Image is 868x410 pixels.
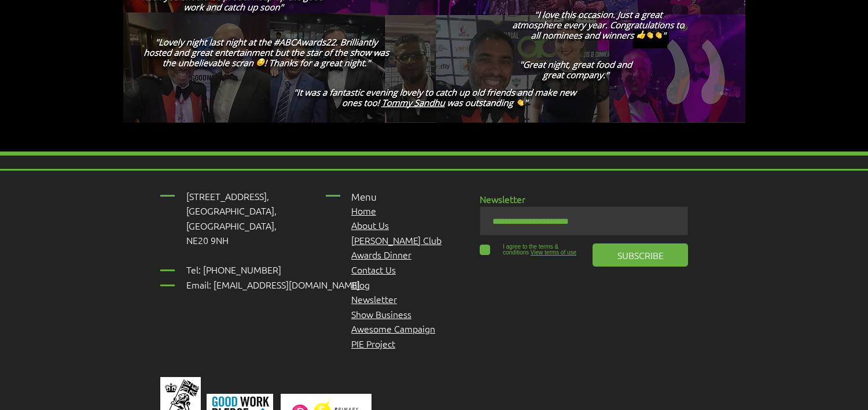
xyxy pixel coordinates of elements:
[531,249,576,256] span: View terms of use
[351,219,389,231] a: About Us
[480,193,525,205] span: Newsletter
[351,263,396,276] a: Contact Us
[617,249,664,261] span: SUBSCRIBE
[186,263,360,291] span: Tel: [PHONE_NUMBER] Email: [EMAIL_ADDRESS][DOMAIN_NAME]
[529,249,576,256] a: View terms of use
[351,308,411,320] a: Show Business
[593,243,688,267] button: SUBSCRIBE
[351,337,395,350] a: PIE Project
[186,190,269,202] span: [STREET_ADDRESS],
[186,234,229,246] span: NE20 9NH
[186,219,277,232] span: [GEOGRAPHIC_DATA],
[351,278,370,291] a: Blog
[186,204,277,217] span: [GEOGRAPHIC_DATA],
[351,190,377,203] span: Menu
[351,204,376,217] a: Home
[351,322,435,335] span: Awesome Campaign
[503,243,558,256] span: I agree to the terms & conditions
[351,234,442,246] a: [PERSON_NAME] Club
[351,293,397,305] a: Newsletter
[351,248,411,261] a: Awards Dinner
